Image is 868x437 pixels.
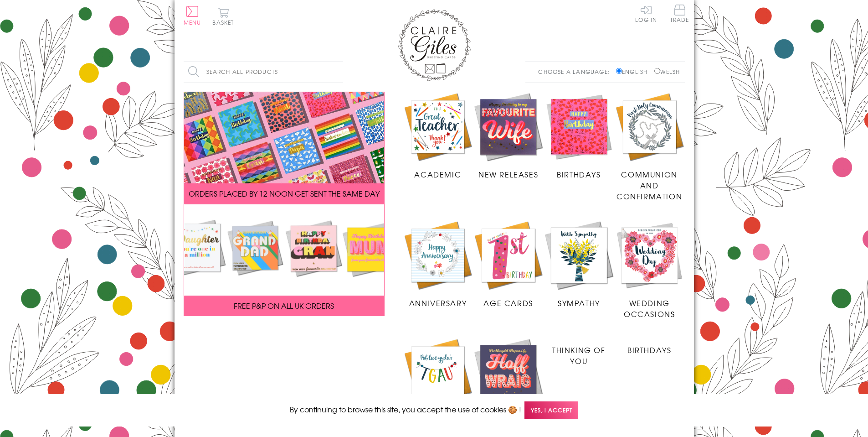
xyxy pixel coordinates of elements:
[616,169,682,202] span: Communion and Confirmation
[670,5,689,24] a: Trade
[473,338,544,426] a: New Releases
[189,188,380,199] span: ORDERS PLACED BY 12 NOON GET SENT THE SAME DAY
[473,92,544,180] a: New Releases
[624,297,675,319] span: Wedding Occasions
[616,68,652,76] label: English
[473,220,544,308] a: Age Cards
[544,92,614,180] a: Birthdays
[654,68,660,74] input: Welsh
[184,6,201,25] button: Menu
[544,220,614,308] a: Sympathy
[670,5,689,22] span: Trade
[616,68,622,74] input: English
[552,344,606,366] span: Thinking of You
[614,338,685,355] a: Birthdays
[409,297,467,308] span: Anniversary
[403,220,473,308] a: Anniversary
[654,68,680,76] label: Welsh
[538,68,614,76] p: Choose a language:
[184,62,343,82] input: Search all products
[544,338,614,366] a: Thinking of You
[398,9,471,81] img: Claire Giles Greetings Cards
[334,62,343,82] input: Search
[478,169,538,180] span: New Releases
[211,7,236,25] button: Basket
[627,344,671,355] span: Birthdays
[184,18,201,26] span: Menu
[558,297,600,308] span: Sympathy
[403,338,473,426] a: Academic
[403,92,473,180] a: Academic
[414,169,461,180] span: Academic
[234,300,334,311] span: FREE P&P ON ALL UK ORDERS
[635,5,657,22] a: Log In
[524,401,578,419] span: Yes, I accept
[614,220,685,319] a: Wedding Occasions
[614,92,685,202] a: Communion and Confirmation
[483,297,533,308] span: Age Cards
[557,169,601,180] span: Birthdays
